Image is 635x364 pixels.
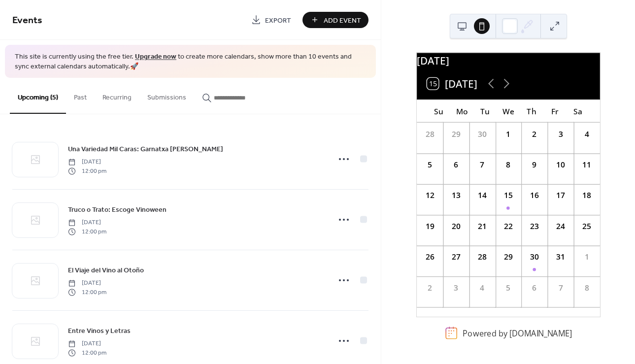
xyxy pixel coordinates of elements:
div: 30 [529,251,540,263]
div: 6 [450,159,462,170]
div: Su [427,99,450,123]
a: Una Variedad Mil Caras: Garnatxa [PERSON_NAME] [68,143,223,155]
div: 21 [476,221,488,232]
span: 12:00 pm [68,227,106,236]
span: 12:00 pm [68,288,106,297]
div: 6 [529,282,540,294]
span: 12:00 pm [68,348,106,357]
div: 3 [555,129,566,140]
div: 25 [581,221,592,232]
button: 15[DATE] [423,75,482,93]
span: [DATE] [68,339,106,348]
span: Events [12,11,42,30]
div: 7 [476,159,488,170]
div: Mo [450,99,473,123]
a: El Viaje del Vino al Otoño [68,265,144,276]
div: 2 [529,129,540,140]
button: Add Event [302,12,368,28]
div: 5 [502,282,514,294]
span: [DATE] [68,218,106,227]
div: 27 [450,251,462,263]
a: Upgrade now [135,50,176,64]
div: 5 [424,159,435,170]
div: 15 [502,190,514,201]
span: [DATE] [68,279,106,288]
div: 9 [529,159,540,170]
div: Fr [543,99,566,123]
button: Past [66,78,95,113]
span: El Viaje del Vino al Otoño [68,265,144,276]
div: Th [520,99,543,123]
div: 28 [424,129,435,140]
div: 3 [450,282,462,294]
span: Add Event [324,15,361,26]
div: Tu [473,99,497,123]
div: 7 [555,282,566,294]
div: 19 [424,221,435,232]
a: Export [244,12,299,28]
div: 26 [424,251,435,263]
span: Una Variedad Mil Caras: Garnatxa [PERSON_NAME] [68,144,223,155]
div: Powered by [463,328,572,338]
div: 10 [555,159,566,170]
div: 12 [424,190,435,201]
div: 8 [502,159,514,170]
div: 13 [450,190,462,201]
div: 16 [529,190,540,201]
div: We [497,99,520,123]
div: 20 [450,221,462,232]
span: [DATE] [68,158,106,166]
div: 17 [555,190,566,201]
button: Upcoming (5) [10,78,66,114]
button: Submissions [139,78,194,113]
div: 29 [450,129,462,140]
div: 14 [476,190,488,201]
div: 28 [476,251,488,263]
div: 4 [476,282,488,294]
div: 24 [555,221,566,232]
button: Recurring [95,78,139,113]
a: Entre Vinos y Letras [68,325,131,336]
div: 30 [476,129,488,140]
span: 12:00 pm [68,166,106,175]
div: 18 [581,190,592,201]
span: Truco o Trato: Escoge Vinoween [68,205,167,215]
span: Entre Vinos y Letras [68,326,131,336]
div: 4 [581,129,592,140]
div: 23 [529,221,540,232]
div: Sa [567,99,590,123]
a: [DOMAIN_NAME] [509,328,572,338]
div: 29 [502,251,514,263]
div: 1 [502,129,514,140]
div: 22 [502,221,514,232]
div: [DATE] [417,53,600,68]
div: 8 [581,282,592,294]
div: 1 [581,251,592,263]
div: 2 [424,282,435,294]
a: Truco o Trato: Escoge Vinoween [68,204,167,215]
span: This site is currently using the free tier. to create more calendars, show more than 10 events an... [15,52,366,71]
div: 11 [581,159,592,170]
div: 31 [555,251,566,263]
span: Export [265,15,291,26]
